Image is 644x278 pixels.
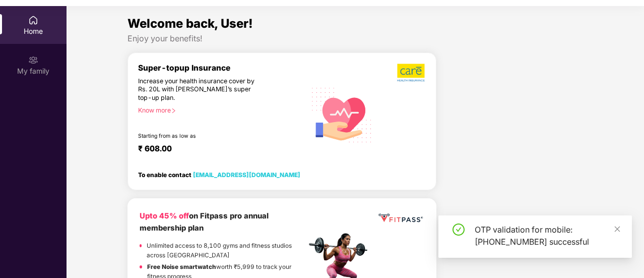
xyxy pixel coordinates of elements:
div: Super-topup Insurance [138,63,306,73]
div: To enable contact [138,171,300,178]
img: svg+xml;base64,PHN2ZyB3aWR0aD0iMjAiIGhlaWdodD0iMjAiIHZpZXdCb3g9IjAgMCAyMCAyMCIgZmlsbD0ibm9uZSIgeG... [28,55,38,65]
img: fppp.png [377,210,424,225]
div: Know more [138,106,300,114]
strong: Free Noise smartwatch [147,263,216,270]
div: Enjoy your benefits! [127,33,583,44]
img: svg+xml;base64,PHN2ZyBpZD0iSG9tZSIgeG1sbnM9Imh0dHA6Ly93d3cudzMub3JnLzIwMDAvc3ZnIiB3aWR0aD0iMjAiIG... [28,15,38,25]
img: svg+xml;base64,PHN2ZyB4bWxucz0iaHR0cDovL3d3dy53My5vcmcvMjAwMC9zdmciIHhtbG5zOnhsaW5rPSJodHRwOi8vd3... [306,78,378,151]
b: Upto 45% off [140,211,189,220]
b: on Fitpass pro annual membership plan [140,211,269,232]
a: [EMAIL_ADDRESS][DOMAIN_NAME] [193,171,300,179]
span: check-circle [453,224,465,236]
span: Welcome back, User! [127,16,253,31]
div: Increase your health insurance cover by Rs. 20L with [PERSON_NAME]’s super top-up plan. [138,77,263,102]
img: b5dec4f62d2307b9de63beb79f102df3.png [397,63,426,82]
span: right [171,108,176,114]
div: OTP validation for mobile: [PHONE_NUMBER] successful [475,224,620,248]
p: Unlimited access to 8,100 gyms and fitness studios across [GEOGRAPHIC_DATA] [147,241,306,260]
span: close [614,226,621,233]
div: ₹ 608.00 [138,144,296,156]
div: Starting from as low as [138,133,263,140]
